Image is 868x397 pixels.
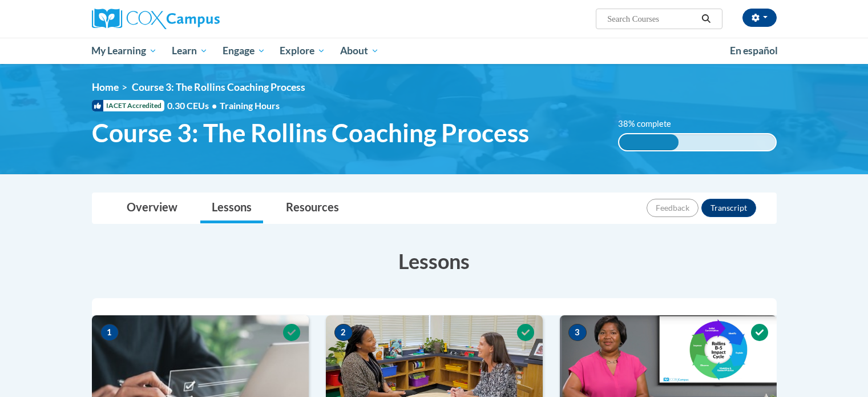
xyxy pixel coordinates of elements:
span: Engage [223,44,265,58]
span: 0.30 CEUs [167,99,220,112]
a: Cox Campus [92,9,309,29]
span: My Learning [91,44,157,58]
span: 3 [568,324,587,341]
a: Learn [164,38,215,64]
span: 1 [100,324,119,341]
a: Home [92,81,119,93]
img: Cox Campus [92,9,220,29]
span: • [212,100,217,111]
span: About [340,44,379,58]
label: 38% complete [618,118,684,130]
span: En español [730,45,778,57]
a: Explore [272,38,333,64]
button: Transcript [701,199,756,217]
a: Overview [115,193,189,223]
h3: Lessons [92,247,777,275]
div: Main menu [75,38,794,64]
span: Learn [172,44,208,58]
span: Training Hours [220,100,280,111]
input: Search Courses [606,12,697,26]
span: Course 3: The Rollins Coaching Process [92,118,529,148]
a: Engage [215,38,273,64]
a: Lessons [200,193,263,223]
a: My Learning [84,38,165,64]
a: En español [722,39,785,63]
span: IACET Accredited [92,100,164,111]
button: Feedback [647,199,699,217]
a: About [333,38,386,64]
div: 38% complete [619,134,679,150]
button: Search [697,12,714,26]
span: Course 3: The Rollins Coaching Process [132,81,305,93]
span: Explore [280,44,325,58]
span: 2 [334,324,353,341]
a: Resources [274,193,350,223]
button: Account Settings [742,9,777,27]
